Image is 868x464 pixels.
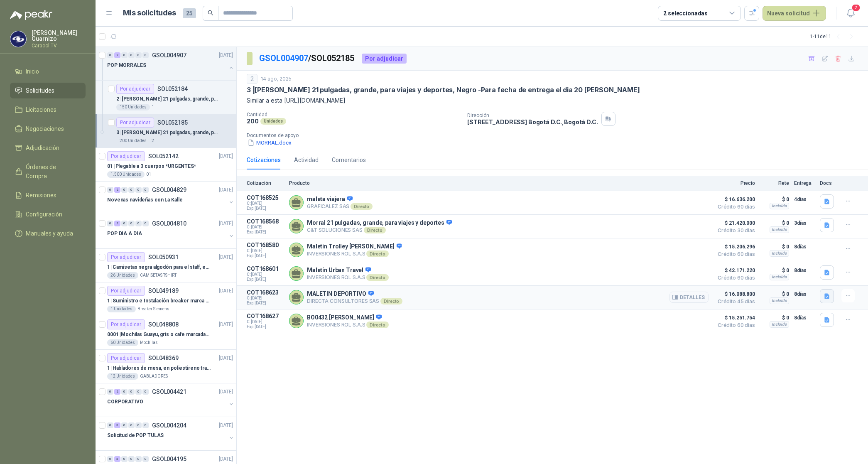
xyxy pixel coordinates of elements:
div: 0 [121,187,128,193]
p: 8 días [794,242,815,252]
p: INVERSIONES ROL S.A.S [307,322,389,328]
p: GRAFICALEZ SAS [307,203,373,210]
div: Cotizaciones [247,155,281,164]
p: 1 | Suministro e Instalación breaker marca SIEMENS modelo:3WT82026AA, Regulable de 800A - 2000 AMP [107,297,211,305]
p: COT168580 [247,242,284,248]
div: 1 Unidades [107,306,136,312]
span: C: [DATE] [247,296,284,301]
div: 0 [135,221,142,226]
div: 2 [114,221,120,226]
p: SOL048369 [148,355,179,361]
p: Maletín Urban Travel [307,267,389,274]
div: 0 [128,389,135,395]
a: 0 2 0 0 0 0 GSOL004810[DATE] POP DIA A DIA [107,218,235,245]
p: [DATE] [219,287,233,295]
a: Configuración [10,206,86,222]
p: $ 0 [760,242,789,252]
span: Manuales y ayuda [26,229,73,238]
div: Comentarios [332,155,366,164]
span: Configuración [26,210,62,219]
div: 1.500 Unidades [107,171,145,178]
button: 2 [843,6,858,21]
button: MORRAL.docx [247,138,292,147]
span: Crédito 30 días [714,228,755,233]
div: Por adjudicar [362,54,407,64]
p: COT168623 [247,289,284,296]
div: Directo [366,322,388,328]
div: 0 [107,422,113,428]
div: 0 [107,221,113,226]
p: [DATE] [219,455,233,463]
div: 0 [121,422,128,428]
a: 0 3 0 0 0 0 GSOL004204[DATE] Solicitud de POP TULAS [107,420,235,447]
p: INVERSIONES ROL S.A.S [307,274,389,281]
p: INVERSIONES ROL S.A.S [307,250,402,257]
a: Manuales y ayuda [10,226,86,241]
p: 200 [247,118,259,125]
div: 1 - 11 de 11 [810,30,858,43]
p: SOL052185 [157,120,188,125]
p: [DATE] [219,354,233,362]
span: Órdenes de Compra [26,162,78,181]
p: [DATE] [219,220,233,228]
p: [DATE] [219,253,233,261]
p: SOL049189 [148,288,179,294]
div: 0 [107,187,113,193]
p: [DATE] [219,388,233,396]
p: 3 días [794,218,815,228]
p: $ 0 [760,289,789,299]
div: 0 [135,456,142,462]
p: 0001 | Mochilas Guayu, gris o cafe marcadas con un logo [107,331,211,339]
div: 0 [135,389,142,395]
p: 8 días [794,289,815,299]
div: Unidades [260,118,286,125]
p: [DATE] [219,52,233,59]
a: Por adjudicarSOL0521853 |[PERSON_NAME] 21 pulgadas, grande, para viajes y deportes, Negro -Para f... [96,114,236,148]
div: Incluido [770,274,789,280]
p: Producto [289,180,709,186]
div: Por adjudicar [116,84,154,94]
span: Crédito 45 días [714,299,755,304]
div: 0 [142,389,149,395]
span: $ 16.088.800 [714,289,755,299]
div: 26 Unidades [107,272,138,279]
p: GSOL004195 [152,456,186,462]
span: $ 15.206.296 [714,242,755,252]
p: Breaker Siemens [137,306,169,312]
p: [DATE] [219,152,233,160]
p: COT168525 [247,194,284,201]
div: Por adjudicar [116,118,154,128]
p: Flete [760,180,789,186]
span: 25 [183,8,196,18]
a: Licitaciones [10,102,86,118]
a: Solicitudes [10,83,86,98]
p: [DATE] [219,321,233,329]
p: GSOL004810 [152,221,186,226]
p: / SOL052185 [259,52,355,65]
span: C: [DATE] [247,248,284,253]
p: [DATE] [219,186,233,194]
p: $ 0 [760,194,789,204]
p: Entrega [794,180,815,186]
p: Docs [820,180,836,186]
p: COT168601 [247,265,284,272]
div: 0 [121,221,128,226]
div: Directo [364,227,386,233]
div: Por adjudicar [107,252,145,262]
p: [PERSON_NAME] Guarnizo [32,30,86,42]
a: 0 2 0 0 0 0 GSOL004907[DATE] POP MORRALES [107,50,235,77]
div: 0 [107,389,113,395]
div: 0 [128,422,135,428]
a: 0 2 0 0 0 0 GSOL004829[DATE] Novenas navideñas con La Kalle [107,185,235,211]
div: Directo [351,203,373,210]
div: 0 [121,389,128,395]
div: Incluido [770,203,789,209]
p: Morral 21 pulgadas, grande, para viajes y deportes [307,219,452,227]
div: 0 [128,221,135,226]
div: Actividad [294,155,319,164]
span: C: [DATE] [247,272,284,277]
p: CAMISETAS TSHIRT [140,272,177,279]
span: Exp: [DATE] [247,277,284,282]
div: 2 [114,187,120,193]
p: 1 | Habladores de mesa, en poliestireno translucido (SOLO EL SOPORTE) [107,364,211,372]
